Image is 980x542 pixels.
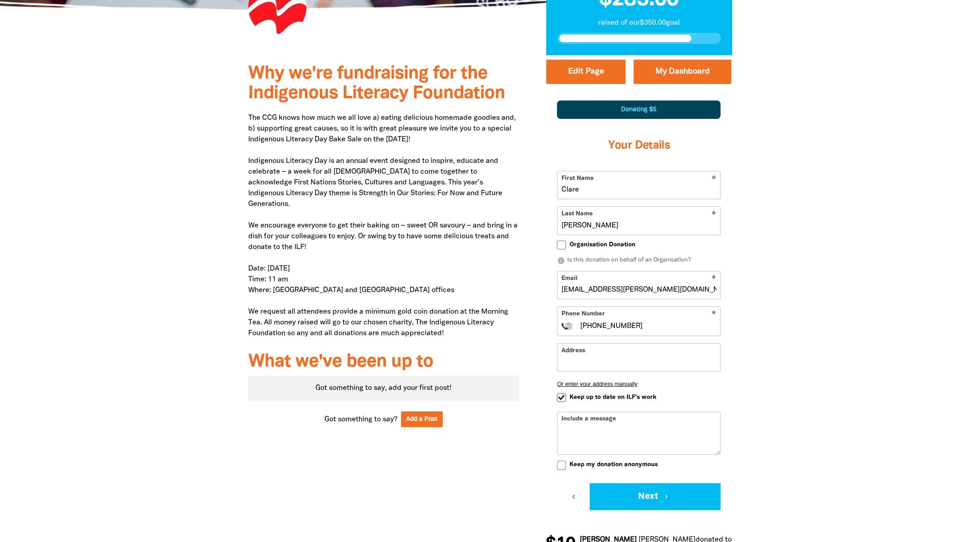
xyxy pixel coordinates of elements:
span: Keep my donation anonymous [570,460,658,469]
i: chevron_right [662,493,670,501]
a: My Dashboard [634,60,731,84]
span: Why we're fundraising for the Indigenous Literacy Foundation [248,66,505,102]
button: Or enter your address manually [557,380,721,387]
button: Add a Post [401,411,443,427]
input: Organisation Donation [557,240,566,249]
input: Keep up to date on ILF's work [557,393,566,402]
button: chevron_left [557,483,590,510]
input: Keep my donation anonymous [557,461,566,470]
span: Organisation Donation [570,240,635,249]
span: Got something to say? [324,414,397,425]
h3: Your Details [557,128,721,164]
span: Keep up to date on ILF's work [570,393,656,402]
div: Got something to say, add your first post! [248,376,519,401]
div: Donating $5 [557,101,721,119]
i: chevron_left [570,493,578,501]
p: The CCG knows how much we all love a) eating delicious homemade goodies and, b) supporting great ... [248,113,519,339]
p: Is this donation on behalf of an Organisation? [557,256,721,265]
i: Required [712,310,716,319]
h3: What we've been up to [248,352,519,372]
div: Paginated content [248,376,519,401]
i: info [557,257,565,265]
button: Edit Page [546,60,626,84]
button: Next chevron_right [590,483,721,510]
p: raised of our $350.00 goal [557,17,721,28]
